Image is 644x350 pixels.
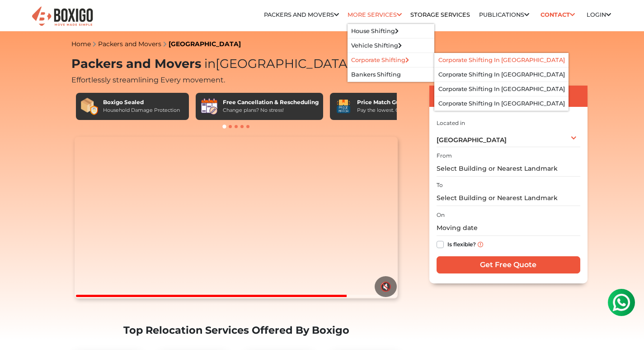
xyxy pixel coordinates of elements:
[71,76,225,84] span: Effortlessly streamlining Every movement.
[204,56,216,71] span: in
[103,106,180,114] div: Household Damage Protection
[478,242,483,247] img: info
[223,98,319,106] div: Free Cancellation & Rescheduling
[9,9,27,27] img: whatsapp-icon.svg
[351,71,401,78] a: Bankers Shifting
[264,11,339,18] a: Packers and Movers
[438,57,565,63] a: Corporate Shifting in [GEOGRAPHIC_DATA]
[75,137,398,299] video: Your browser does not support the video tag.
[334,97,353,115] img: Price Match Guarantee
[437,181,443,189] label: To
[71,40,91,48] a: Home
[437,220,580,236] input: Moving date
[437,190,580,206] input: Select Building or Nearest Landmark
[438,100,565,107] a: Corporate Shifting in [GEOGRAPHIC_DATA]
[375,276,397,297] button: 🔇
[357,106,426,114] div: Pay the lowest. Guaranteed!
[437,161,580,177] input: Select Building or Nearest Landmark
[538,8,578,22] a: Contact
[410,11,470,18] a: Storage Services
[438,86,565,92] a: Corporate Shifting in [GEOGRAPHIC_DATA]
[447,239,476,249] label: Is flexible?
[200,97,218,115] img: Free Cancellation & Rescheduling
[587,11,611,18] a: Login
[357,98,426,106] div: Price Match Guarantee
[223,106,319,114] div: Change plans? No stress!
[201,56,352,71] span: [GEOGRAPHIC_DATA]
[98,40,161,48] a: Packers and Movers
[103,98,180,106] div: Boxigo Sealed
[437,152,452,160] label: From
[437,211,445,219] label: On
[169,40,241,48] a: [GEOGRAPHIC_DATA]
[438,71,565,78] a: Corporate Shifting in [GEOGRAPHIC_DATA]
[71,324,401,336] h2: Top Relocation Services Offered By Boxigo
[351,57,409,63] a: Corporate Shifting
[31,5,94,28] img: Boxigo
[351,42,402,49] a: Vehicle Shifting
[348,11,402,18] a: More services
[437,256,580,273] input: Get Free Quote
[71,57,401,72] h1: Packers and Movers
[437,136,507,144] span: [GEOGRAPHIC_DATA]
[479,11,529,18] a: Publications
[80,97,99,115] img: Boxigo Sealed
[351,28,399,34] a: House Shifting
[437,119,465,127] label: Located in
